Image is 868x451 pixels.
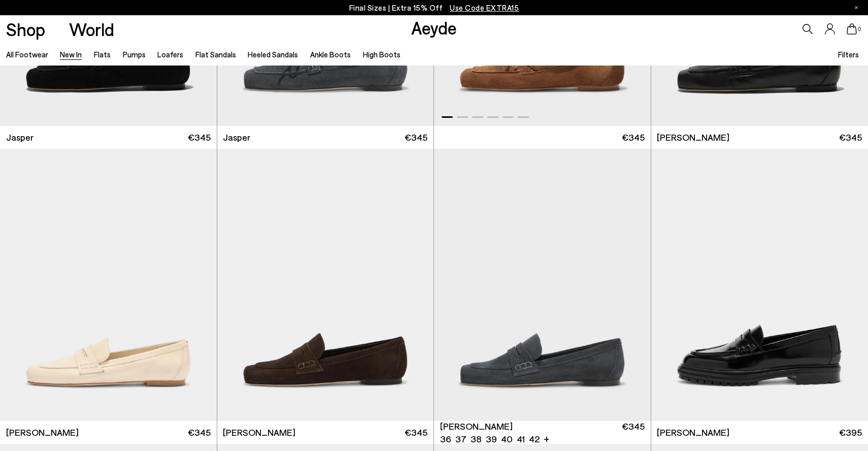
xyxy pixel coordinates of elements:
span: [PERSON_NAME] [657,426,729,439]
a: Shop [6,20,45,38]
span: Navigate to /collections/ss25-final-sizes [450,3,519,12]
a: Flats [94,50,111,59]
li: 37 [455,433,466,445]
span: €345 [622,420,645,445]
img: Lana Suede Loafers [434,149,651,421]
span: [PERSON_NAME] [6,426,79,439]
a: Heeled Sandals [248,50,298,59]
span: €345 [405,131,427,144]
span: €395 [839,426,862,439]
span: €345 [405,426,427,439]
a: New In [60,50,82,59]
a: Jasper €345 [217,126,434,149]
ul: variant [440,433,537,445]
li: 38 [471,433,482,445]
li: + [544,432,549,445]
span: 0 [857,26,862,32]
a: €345 [434,126,651,149]
li: 41 [517,433,525,445]
a: Loafers [157,50,183,59]
a: Next slide Previous slide [434,149,651,421]
a: [PERSON_NAME] €345 [217,421,434,444]
img: Lana Suede Loafers [217,149,434,421]
span: Jasper [6,131,34,144]
li: 36 [440,433,451,445]
span: €345 [622,131,645,144]
span: [PERSON_NAME] [657,131,729,144]
li: 40 [501,433,513,445]
span: €345 [188,131,211,144]
a: [PERSON_NAME] 36 37 38 39 40 41 42 + €345 [434,421,651,444]
a: 0 [847,23,857,35]
span: €345 [839,131,862,144]
a: Flat Sandals [195,50,236,59]
p: Final Sizes | Extra 15% Off [349,2,519,14]
a: All Footwear [6,50,48,59]
li: 39 [486,433,497,445]
span: [PERSON_NAME] [223,426,295,439]
span: €345 [188,426,211,439]
a: Pumps [123,50,146,59]
a: Ankle Boots [310,50,351,59]
a: High Boots [363,50,400,59]
div: 1 / 6 [434,149,651,421]
span: Jasper [223,131,250,144]
a: Aeyde [411,17,457,38]
span: Filters [838,50,859,59]
li: 42 [529,433,540,445]
span: [PERSON_NAME] [440,420,513,433]
a: World [69,20,114,38]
